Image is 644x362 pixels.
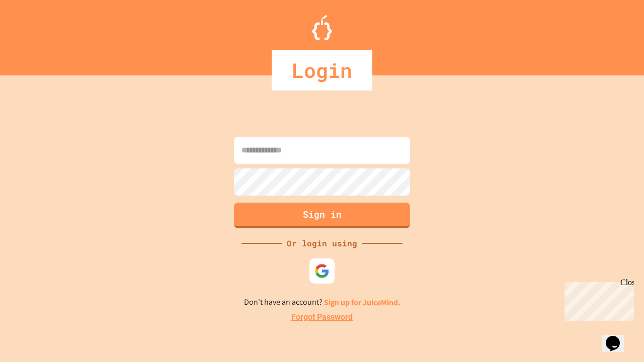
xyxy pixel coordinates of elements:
button: Sign in [234,203,410,228]
div: Chat with us now!Close [4,4,69,64]
img: Logo.svg [312,15,332,40]
iframe: chat widget [602,322,634,352]
iframe: chat widget [560,278,634,321]
a: Sign up for JuiceMind. [324,297,400,308]
img: google-icon.svg [314,263,330,279]
p: Don't have an account? [244,296,400,309]
div: Login [272,50,372,90]
a: Forgot Password [291,311,353,323]
div: Or login using [282,237,362,249]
